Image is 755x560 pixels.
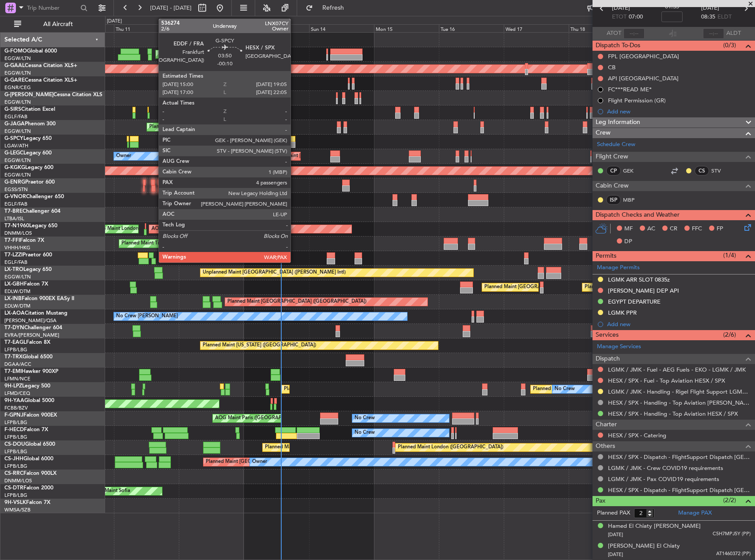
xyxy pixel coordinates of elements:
a: DGAA/ACC [4,361,31,368]
span: CS-DOU [4,442,25,447]
div: CP [606,166,621,176]
span: Refresh [315,5,352,11]
div: Sat 13 [244,24,309,32]
a: T7-EAGLFalcon 8X [4,340,50,345]
a: EGGW/LTN [4,99,31,105]
span: LX-TRO [4,267,23,272]
span: AT1460372 (PP) [716,550,751,558]
span: Cabin Crew [596,181,629,191]
span: T7-TRX [4,354,23,360]
a: Manage Permits [597,263,640,272]
input: --:-- [623,28,645,39]
span: Pax [596,496,605,506]
span: CR [670,225,677,233]
span: 9H-LPZ [4,383,22,389]
button: Refresh [302,1,355,15]
div: AOG Maint Paris ([GEOGRAPHIC_DATA]) [215,412,308,425]
div: Tue 16 [439,24,504,32]
a: 9H-YAAGlobal 5000 [4,398,54,403]
a: G-GARECessna Citation XLS+ [4,78,77,83]
a: LGAV/ATH [4,143,28,149]
div: [DATE] [107,18,122,25]
a: 9H-VSLKFalcon 7X [4,500,50,505]
a: DNMM/LOS [4,230,32,237]
a: G-FOMOGlobal 6000 [4,49,57,54]
div: Owner [252,455,267,469]
a: EGNR/CEG [4,84,31,91]
div: ISP [606,195,621,205]
span: 07:00 [629,13,643,22]
span: ELDT [717,13,732,22]
span: ALDT [726,29,741,38]
span: CS-DTR [4,485,23,491]
a: HESX / SPX - Fuel - Top Aviation HESX / SPX [608,377,725,384]
span: 9H-YAA [4,398,24,403]
span: [DATE] [701,4,719,13]
a: CS-RRCFalcon 900LX [4,471,57,476]
div: FPL [GEOGRAPHIC_DATA] [608,53,679,60]
button: All Aircraft [10,17,96,31]
a: LFPB/LBG [4,463,27,470]
span: FFC [692,225,702,233]
span: Services [596,330,619,340]
a: EGLF/FAB [4,113,27,120]
a: EGGW/LTN [4,128,31,135]
span: G-SPCY [4,136,23,141]
div: Add new [607,108,751,115]
a: EDLW/DTM [4,288,30,295]
a: LX-INBFalcon 900EX EASy II [4,296,74,301]
a: LFMN/NCE [4,376,30,382]
div: Planned Maint [GEOGRAPHIC_DATA] ([GEOGRAPHIC_DATA]) [265,441,404,454]
a: T7-FFIFalcon 7X [4,238,44,243]
div: No Crew [355,412,375,425]
span: G-GARE [4,78,25,83]
a: WMSA/SZB [4,507,30,513]
div: Sun 14 [309,24,374,32]
div: Planned Maint [GEOGRAPHIC_DATA] ([GEOGRAPHIC_DATA]) [284,383,423,396]
div: Planned Maint [GEOGRAPHIC_DATA] ([GEOGRAPHIC_DATA]) [158,48,297,61]
span: MF [624,225,633,233]
div: Planned Maint London ([GEOGRAPHIC_DATA]) [398,441,503,454]
span: T7-BRE [4,209,23,214]
span: 01:35 [665,3,679,11]
a: F-GPNJFalcon 900EX [4,413,57,418]
span: T7-EMI [4,369,22,374]
a: Schedule Crew [597,140,635,149]
a: LX-TROLegacy 650 [4,267,52,272]
a: G-VNORChallenger 650 [4,194,64,199]
a: EGGW/LTN [4,274,31,280]
span: Charter [596,420,617,430]
div: Thu 18 [569,24,634,32]
a: LGMK / JMK - Crew COVID19 requirements [608,464,723,472]
a: LFPB/LBG [4,346,27,353]
span: G-LEGC [4,150,23,156]
a: LX-AOACitation Mustang [4,311,68,316]
a: EVRA/[PERSON_NAME] [4,332,59,338]
div: Fri 12 [179,24,244,32]
span: All Aircraft [23,21,93,27]
span: G-JAGA [4,121,25,127]
a: HESX / SPX - Dispatch - FlightSupport Dispatch [GEOGRAPHIC_DATA] [608,486,751,494]
span: G-KGKG [4,165,25,170]
div: Planned Maint [GEOGRAPHIC_DATA] ([GEOGRAPHIC_DATA]) [206,455,345,469]
span: T7-N1960 [4,223,29,229]
a: LFPB/LBG [4,434,27,440]
div: Wed 17 [504,24,569,32]
div: CS [695,166,709,176]
span: G-SIRS [4,107,21,112]
a: F-HECDFalcon 7X [4,427,48,432]
div: Owner [116,150,131,163]
span: Permits [596,251,616,261]
span: F-GPNJ [4,413,23,418]
span: [DATE] [608,531,623,538]
a: CS-DOUGlobal 6500 [4,442,55,447]
span: [DATE] - [DATE] [150,4,192,12]
a: EDLW/DTM [4,303,30,309]
span: T7-FFI [4,238,20,243]
div: Planned Maint [GEOGRAPHIC_DATA] ([GEOGRAPHIC_DATA]) [266,150,405,163]
a: LFMD/CEQ [4,390,30,397]
a: VHHH/HKG [4,244,30,251]
span: G-[PERSON_NAME] [4,92,53,98]
a: FCBB/BZV [4,405,28,411]
span: Dispatch To-Dos [596,41,640,51]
